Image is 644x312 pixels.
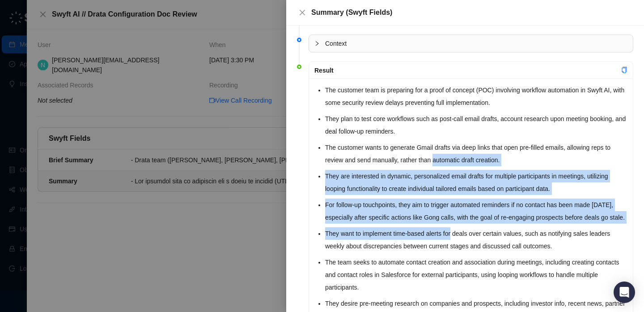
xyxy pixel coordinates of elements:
li: The customer team is preparing for a proof of concept (POC) involving workflow automation in Swyf... [325,84,627,109]
li: They want to implement time-based alerts for deals over certain values, such as notifying sales l... [325,227,627,252]
span: close [299,9,306,16]
div: Summary (Swyft Fields) [311,7,633,18]
button: Close [297,7,308,18]
li: The team seeks to automate contact creation and association during meetings, including creating c... [325,256,627,294]
li: The customer wants to generate Gmail drafts via deep links that open pre-filled emails, allowing ... [325,141,627,166]
li: They are interested in dynamic, personalized email drafts for multiple participants in meetings, ... [325,170,627,195]
span: collapsed [314,41,320,46]
div: Context [309,35,633,52]
li: For follow-up touchpoints, they aim to trigger automated reminders if no contact has been made [D... [325,199,627,224]
li: They plan to test core workflows such as post-call email drafts, account research upon meeting bo... [325,113,627,138]
span: copy [621,67,627,73]
div: Result [314,65,621,75]
span: Context [325,39,627,48]
div: Open Intercom Messenger [614,282,635,303]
